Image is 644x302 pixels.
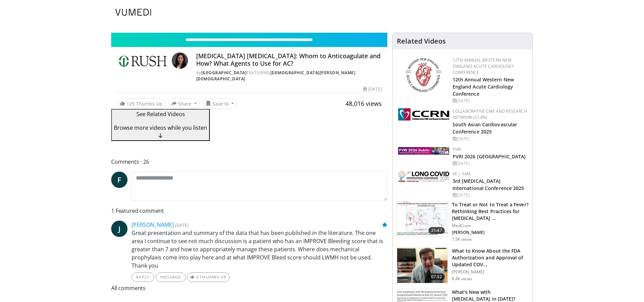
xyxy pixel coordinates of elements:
a: PVRI [453,146,461,152]
h3: To Treat or Not to Treat a Fever? Rethinking Best Practices for Flu and COVID [452,201,528,222]
img: 17417671-29c8-401a-9d06-236fa126b08d.150x105_q85_crop-smart_upscale.jpg [397,202,447,237]
span: Comments 26 [111,157,387,166]
a: 12th Annual Western New England Acute Cardiology Conference [453,76,514,97]
div: [DATE] [453,136,527,142]
a: 129 Thumbs Up [117,98,166,109]
small: [DATE] [175,222,188,228]
img: Avatar [172,52,188,69]
img: a1e50555-b2fd-4845-bfdc-3eac51376964.150x105_q85_crop-smart_upscale.jpg [397,248,447,283]
div: [DATE] [453,98,527,104]
a: 3 Thumbs Up [187,272,230,282]
a: PVRI 2026 [GEOGRAPHIC_DATA] [453,153,526,160]
a: 07:32 What to Know About the FDA Authorization and Approval of Updated COV… [PERSON_NAME] 8.4K views [397,248,528,284]
p: MedCram [452,223,528,228]
a: Collaborative CME and Research Network (CCRN) [453,108,527,120]
img: a2792a71-925c-4fc2-b8ef-8d1b21aec2f7.png.150x105_q85_autocrop_double_scale_upscale_version-0.2.jpg [398,171,449,182]
div: [DATE] [453,160,527,166]
button: Save to [203,98,237,109]
img: a04ee3ba-8487-4636-b0fb-5e8d268f3737.png.150x105_q85_autocrop_double_scale_upscale_version-0.2.png [398,108,449,121]
a: 21:47 To Treat or Not to Treat a Fever? Rethinking Best Practices for [MEDICAL_DATA] … MedCram [P... [397,201,528,242]
a: J [111,221,128,237]
span: 3 [196,274,199,280]
span: All comments [111,284,387,292]
a: F [111,172,128,188]
h4: [MEDICAL_DATA] [MEDICAL_DATA]: Whom to Anticoagulate and How? What Agents to Use for AC? [196,52,382,67]
h3: What to Know About the FDA Authorization and Approval of Updated COVID-19 Vaccines, Increase in C... [452,248,528,268]
div: [DATE] [453,192,527,198]
img: VuMedi Logo [115,9,151,16]
a: Reply [132,272,154,282]
img: Rush University Medical Center [117,52,169,69]
button: See Related Videos Browse more videos while you listen [111,109,210,141]
a: VE | AME [453,171,471,177]
span: 48,016 views [345,99,382,108]
a: [PERSON_NAME] [132,221,174,228]
a: 3rd [MEDICAL_DATA] International Conference 2025 [453,178,524,191]
a: Message [156,272,186,282]
button: Share [168,98,200,109]
a: 12th Annual Western New England Acute Cardiology Conference [453,57,514,75]
p: Great presentation and summary of the data that has been published in the literature. The one are... [132,229,387,270]
a: [GEOGRAPHIC_DATA] [201,70,247,76]
p: 8.4K views [452,276,472,282]
span: 07:32 [428,273,445,280]
span: 129 [126,100,135,107]
p: Roger Seheult [452,230,528,235]
a: South Asian Cardiovascular Conference 2025 [453,121,518,135]
span: Browse more videos while you listen [114,124,207,131]
p: 7.5K views [452,237,472,242]
span: 1 Featured comment [111,206,387,215]
p: [PERSON_NAME] [452,269,528,275]
div: [DATE] [363,86,382,92]
span: 21:47 [428,227,445,234]
img: 0954f259-7907-4053-a817-32a96463ecc8.png.150x105_q85_autocrop_double_scale_upscale_version-0.2.png [405,57,442,93]
a: [DEMOGRAPHIC_DATA][PERSON_NAME][DEMOGRAPHIC_DATA] [196,70,356,82]
img: 33783847-ac93-4ca7-89f8-ccbd48ec16ca.webp.150x105_q85_autocrop_double_scale_upscale_version-0.2.jpg [398,147,449,155]
div: By FEATURING [196,70,382,82]
h4: Related Videos [397,37,446,45]
p: See Related Videos [114,110,207,118]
